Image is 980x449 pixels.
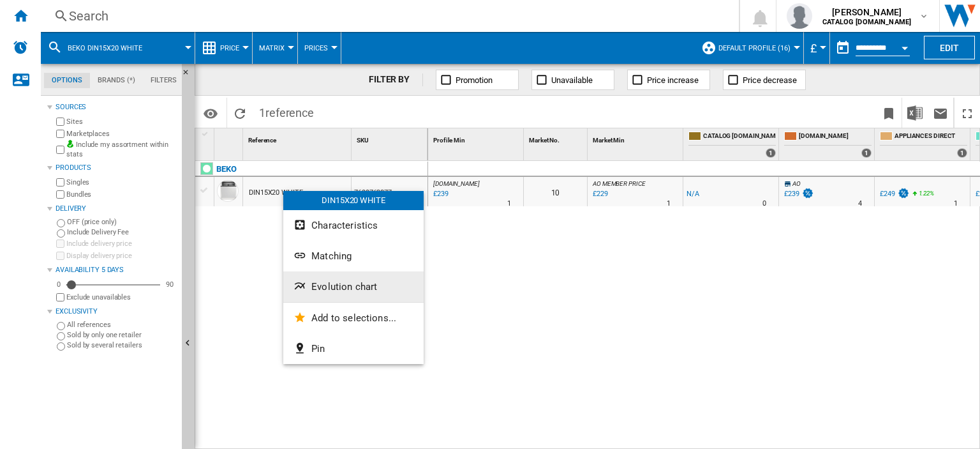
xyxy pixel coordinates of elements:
[283,241,424,271] button: Matching
[283,333,424,364] button: Pin...
[311,343,325,354] span: Pin
[311,250,352,262] span: Matching
[311,312,396,324] span: Add to selections...
[283,210,424,241] button: Characteristics
[283,271,424,302] button: Evolution chart
[283,191,424,210] div: DIN15X20 WHITE
[311,220,378,231] span: Characteristics
[283,303,424,333] button: Add to selections...
[311,281,377,293] span: Evolution chart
